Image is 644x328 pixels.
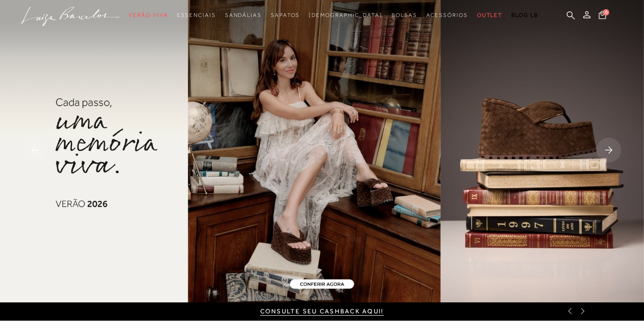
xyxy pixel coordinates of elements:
span: Sandálias [225,12,262,18]
a: categoryNavScreenReaderText [225,7,262,24]
span: Acessórios [426,12,468,18]
a: categoryNavScreenReaderText [392,7,417,24]
a: noSubCategoriesText [309,7,382,24]
a: categoryNavScreenReaderText [129,7,168,24]
span: 0 [603,9,609,16]
span: Verão Viva [129,12,168,18]
a: categoryNavScreenReaderText [271,7,300,24]
a: categoryNavScreenReaderText [177,7,215,24]
span: Essenciais [177,12,215,18]
button: 0 [596,10,609,22]
a: CONSULTE SEU CASHBACK AQUI! [260,307,384,315]
span: [DEMOGRAPHIC_DATA] [309,12,382,18]
span: Sapatos [271,12,300,18]
a: categoryNavScreenReaderText [477,7,503,24]
span: Outlet [477,12,503,18]
a: BLOG LB [511,7,538,24]
a: categoryNavScreenReaderText [426,7,468,24]
span: Bolsas [392,12,417,18]
span: BLOG LB [511,12,538,18]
